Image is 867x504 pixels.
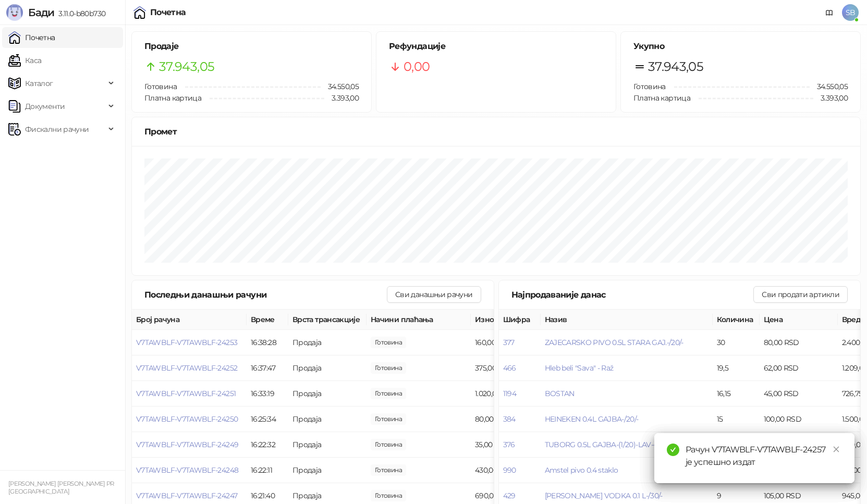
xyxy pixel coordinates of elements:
td: 62,00 RSD [760,355,838,381]
span: Готовина [633,82,666,91]
td: 100,00 RSD [760,407,838,432]
th: Количина [713,310,760,330]
button: 1194 [503,389,516,398]
td: 15 [713,407,760,432]
td: 16:38:28 [247,330,288,355]
span: Документи [25,96,65,117]
td: Продаја [288,407,367,432]
span: 80,00 [371,413,406,425]
span: 160,00 [371,337,406,348]
span: 3.393,00 [813,92,848,104]
button: V7TAWBLF-V7TAWBLF-24250 [136,414,238,424]
button: V7TAWBLF-V7TAWBLF-24253 [136,338,237,347]
span: V7TAWBLF-V7TAWBLF-24248 [136,465,238,475]
a: Почетна [8,27,55,48]
h5: Укупно [633,40,848,53]
td: 16,15 [713,381,760,407]
button: 384 [503,414,516,424]
span: 3.393,00 [324,92,359,104]
td: 80,00 RSD [760,330,838,355]
button: TUBORG 0.5L GAJBA-(1/20)-LAV--- [545,440,658,449]
td: Продаја [288,432,367,458]
td: 80,00 RSD [760,432,838,458]
span: 1.020,00 [371,388,406,399]
div: Почетна [150,8,186,17]
span: 690,00 [371,490,406,501]
th: Број рачуна [132,310,247,330]
th: Време [247,310,288,330]
button: ZAJECARSKO PIVO 0.5L STARA GAJ.-/20/- [545,338,683,347]
button: HEINEKEN 0.4L GAJBA-/20/- [545,414,639,424]
td: 16:37:47 [247,355,288,381]
h5: Продаје [144,40,359,53]
button: Сви продати артикли [753,286,848,303]
span: Бади [28,6,54,19]
span: 375,00 [371,362,406,374]
span: 35,00 [371,439,406,450]
button: 429 [503,491,516,500]
td: Продаја [288,355,367,381]
td: 45,00 RSD [760,381,838,407]
span: Платна картица [633,93,690,103]
div: Последњи данашњи рачуни [144,288,387,301]
button: BOSTAN [545,389,575,398]
span: V7TAWBLF-V7TAWBLF-24251 [136,389,236,398]
a: Каса [8,50,41,71]
span: 3.11.0-b80b730 [54,9,105,18]
span: Каталог [25,73,53,94]
a: Документација [821,4,838,21]
td: 16:25:34 [247,407,288,432]
h5: Рефундације [389,40,603,53]
span: 34.550,05 [321,81,359,92]
td: 80,00 RSD [471,407,549,432]
small: [PERSON_NAME] [PERSON_NAME] PR [GEOGRAPHIC_DATA] [8,480,114,495]
td: 375,00 RSD [471,355,549,381]
button: Сви данашњи рачуни [387,286,481,303]
span: Платна картица [144,93,201,103]
td: Продаја [288,330,367,355]
button: V7TAWBLF-V7TAWBLF-24252 [136,363,237,373]
span: Готовина [144,82,177,91]
td: 19,5 [713,355,760,381]
td: 16:33:19 [247,381,288,407]
img: Logo [6,4,23,21]
th: Врста трансакције [288,310,367,330]
button: V7TAWBLF-V7TAWBLF-24247 [136,491,237,500]
span: V7TAWBLF-V7TAWBLF-24249 [136,440,238,449]
button: Amstel pivo 0.4 staklo [545,465,618,475]
th: Цена [760,310,838,330]
td: Продаја [288,381,367,407]
td: 16:22:11 [247,458,288,483]
th: Шифра [499,310,541,330]
button: 466 [503,363,516,373]
div: Промет [144,125,848,138]
span: 34.550,05 [810,81,848,92]
button: 377 [503,338,515,347]
div: Најпродаваније данас [511,288,754,301]
td: 16:22:32 [247,432,288,458]
button: [PERSON_NAME] VODKA 0.1 L-/30/- [545,491,663,500]
td: 1.020,00 RSD [471,381,549,407]
th: Износ [471,310,549,330]
button: Hleb beli "Sava" - Raž [545,363,614,373]
span: 430,00 [371,464,406,476]
button: 376 [503,440,515,449]
button: 990 [503,465,516,475]
td: 430,00 RSD [471,458,549,483]
span: SB [842,4,859,21]
th: Назив [541,310,713,330]
span: 37.943,05 [159,57,214,77]
th: Начини плаћања [367,310,471,330]
td: 30 [713,330,760,355]
td: 35,00 RSD [471,432,549,458]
